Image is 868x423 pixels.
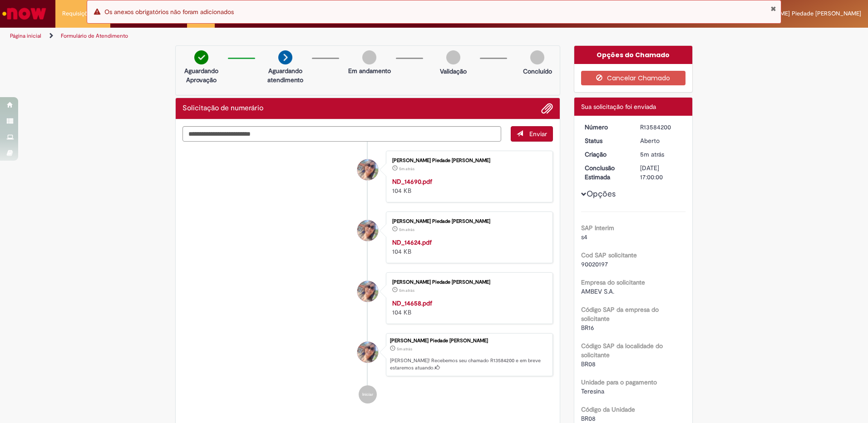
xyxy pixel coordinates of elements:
[581,278,645,286] b: Empresa do solicitante
[574,46,693,64] div: Opções do Chamado
[581,260,608,268] span: 90020197
[7,28,572,44] ul: Trilhas de página
[392,177,432,186] a: ND_14690.pdf
[392,299,432,307] a: ND_14658.pdf
[640,150,664,158] span: 5m atrás
[182,142,553,413] ul: Histórico de tíquete
[278,50,292,64] img: arrow-next.png
[744,10,861,17] span: [PERSON_NAME] Piedade [PERSON_NAME]
[397,346,412,352] time: 01/10/2025 08:44:30
[640,163,682,182] div: [DATE] 17:00:00
[397,346,412,352] span: 5m atrás
[357,342,378,363] div: Maria Da Piedade Veloso Claves De Oliveira
[61,32,128,39] a: Formulário de Atendimento
[399,288,414,293] time: 01/10/2025 08:44:26
[581,71,686,85] button: Cancelar Chamado
[581,224,614,232] b: SAP Interim
[399,166,414,172] span: 5m atrás
[578,123,634,132] dt: Número
[399,227,414,232] span: 5m atrás
[440,67,467,76] p: Validação
[10,32,41,39] a: Página inicial
[640,136,682,145] div: Aberto
[182,333,553,377] li: Maria Da Piedade Veloso Claves De Oliveira
[581,305,659,323] b: Código SAP da empresa do solicitante
[263,66,307,84] p: Aguardando atendimento
[1,5,48,23] img: ServiceNow
[770,5,776,12] button: Fechar Notificação
[581,103,656,111] span: Sua solicitação foi enviada
[392,219,543,224] div: [PERSON_NAME] Piedade [PERSON_NAME]
[640,123,682,132] div: R13584200
[357,281,378,302] div: Maria Da Piedade Veloso Claves De Oliveira
[392,299,543,317] div: 104 KB
[523,67,552,76] p: Concluído
[62,9,94,18] span: Requisições
[390,338,548,344] div: [PERSON_NAME] Piedade [PERSON_NAME]
[581,414,596,423] span: BR08
[357,220,378,241] div: Maria Da Piedade Veloso Claves De Oliveira
[581,251,637,259] b: Cod SAP solicitante
[362,50,376,64] img: img-circle-grey.png
[182,126,501,142] textarea: Digite sua mensagem aqui...
[392,158,543,163] div: [PERSON_NAME] Piedade [PERSON_NAME]
[529,130,547,138] span: Enviar
[581,378,657,386] b: Unidade para o pagamento
[194,50,208,64] img: check-circle-green.png
[357,159,378,180] div: Maria Da Piedade Veloso Claves De Oliveira
[581,287,614,295] span: AMBEV S.A.
[390,357,548,371] p: [PERSON_NAME]! Recebemos seu chamado R13584200 e em breve estaremos atuando.
[104,8,234,16] span: Os anexos obrigatórios não foram adicionados
[581,324,594,332] span: BR16
[179,66,223,84] p: Aguardando Aprovação
[578,136,634,145] dt: Status
[541,103,553,114] button: Adicionar anexos
[446,50,460,64] img: img-circle-grey.png
[581,360,596,368] span: BR08
[392,177,543,195] div: 104 KB
[399,166,414,172] time: 01/10/2025 08:44:26
[578,150,634,159] dt: Criação
[182,104,263,113] h2: Solicitação de numerário Histórico de tíquete
[392,280,543,285] div: [PERSON_NAME] Piedade [PERSON_NAME]
[392,238,543,256] div: 104 KB
[581,405,635,413] b: Código da Unidade
[640,150,664,158] time: 01/10/2025 08:44:30
[392,238,432,246] a: ND_14624.pdf
[399,288,414,293] span: 5m atrás
[530,50,544,64] img: img-circle-grey.png
[581,387,604,395] span: Teresina
[511,126,553,142] button: Enviar
[399,227,414,232] time: 01/10/2025 08:44:26
[578,163,634,182] dt: Conclusão Estimada
[581,233,587,241] span: s4
[581,342,663,359] b: Código SAP da localidade do solicitante
[348,66,391,75] p: Em andamento
[640,150,682,159] div: 01/10/2025 08:44:30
